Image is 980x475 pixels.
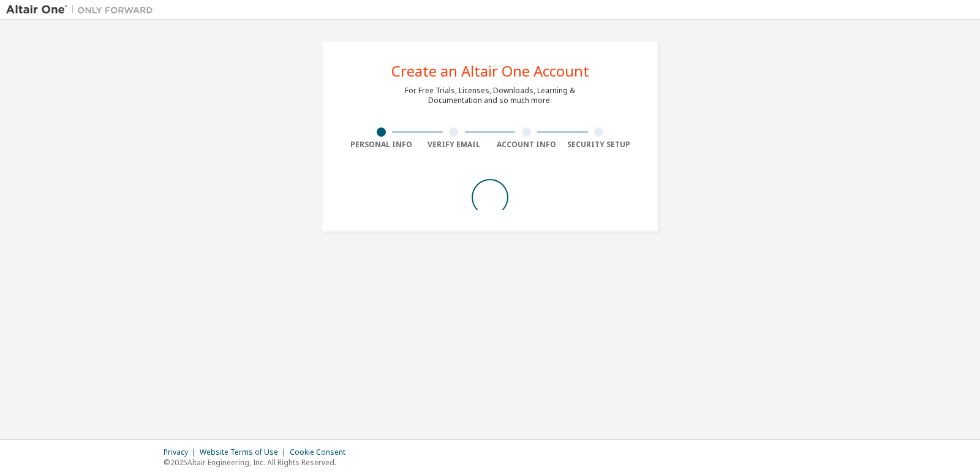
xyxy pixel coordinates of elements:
[563,140,636,150] div: Security Setup
[418,140,491,150] div: Verify Email
[6,4,159,16] img: Altair One
[164,447,200,457] div: Privacy
[405,86,575,105] div: For Free Trials, Licenses, Downloads, Learning & Documentation and so much more.
[391,64,589,78] div: Create an Altair One Account
[345,140,418,150] div: Personal Info
[164,457,353,468] p: © 2025 Altair Engineering, Inc. All Rights Reserved.
[200,447,290,457] div: Website Terms of Use
[490,140,563,150] div: Account Info
[290,447,353,457] div: Cookie Consent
